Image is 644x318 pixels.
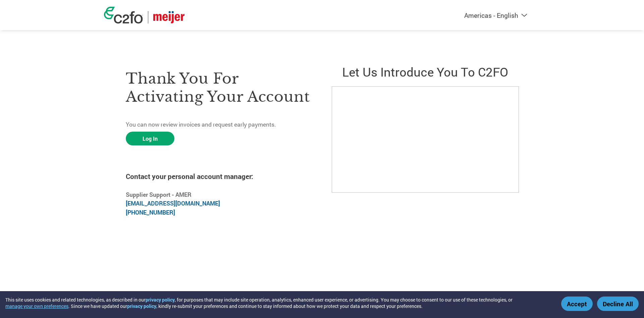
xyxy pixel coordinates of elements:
button: manage your own preferences [5,303,68,309]
a: [EMAIL_ADDRESS][DOMAIN_NAME] [126,199,220,207]
a: privacy policy [127,303,156,309]
img: Meijer [153,11,184,24]
a: [PHONE_NUMBER] [126,209,175,216]
a: Log In [126,132,174,145]
p: You can now review invoices and request early payments. [126,120,312,129]
h2: Let us introduce you to C2FO [332,63,518,80]
h3: Thank you for activating your account [126,70,312,106]
button: Accept [561,297,593,311]
iframe: C2FO Introduction Video [332,86,519,193]
img: c2fo logo [104,7,143,24]
b: Supplier Support - AMER [126,191,192,198]
a: privacy policy [146,297,175,303]
button: Decline All [597,297,639,311]
div: This site uses cookies and related technologies, as described in our , for purposes that may incl... [5,297,551,309]
h4: Contact your personal account manager: [126,172,312,181]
